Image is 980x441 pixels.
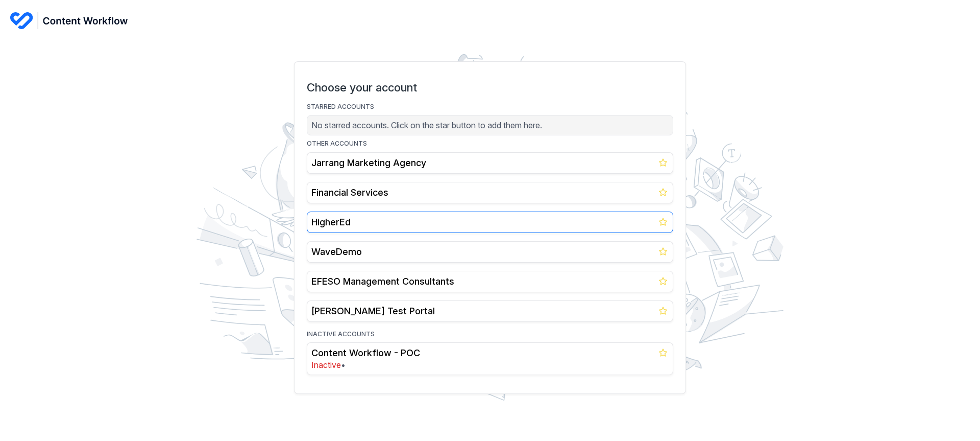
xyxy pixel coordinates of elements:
span: Inactive [311,360,341,370]
a: Jarrang Marketing Agency [307,152,673,174]
button: Add to starred [657,275,669,287]
button: Add to starred [657,346,669,359]
h2: Financial Services [311,187,669,199]
a: Financial Services [307,182,673,203]
a: EFESO Management Consultants [307,271,673,292]
h2: EFESO Management Consultants [311,275,669,288]
h2: Content Workflow - POC [311,347,669,359]
p: OTHER ACCOUNTS [307,140,673,148]
h2: Jarrang Marketing Agency [311,157,669,169]
button: Add to starred [657,305,669,317]
button: Add to starred [657,156,669,169]
h2: HigherEd [311,216,669,228]
button: Add to starred [657,245,669,258]
p: • [311,359,669,370]
h2: [PERSON_NAME] Test Portal [311,305,669,317]
button: Add to starred [657,186,669,198]
p: STARRED ACCOUNTS [307,103,673,111]
p: INACTIVE ACCOUNTS [307,330,673,339]
a: [PERSON_NAME] Test Portal [307,300,673,322]
h2: WaveDemo [311,246,669,258]
p: No starred accounts. Click on the star button to add them here. [311,120,669,131]
a: Content Workflow [10,12,970,29]
a: WaveDemo [307,241,673,263]
a: HigherEd [307,212,673,233]
button: Add to starred [657,216,669,228]
a: Content Workflow - POCInactive• [307,342,673,375]
h1: Choose your account [307,80,673,95]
